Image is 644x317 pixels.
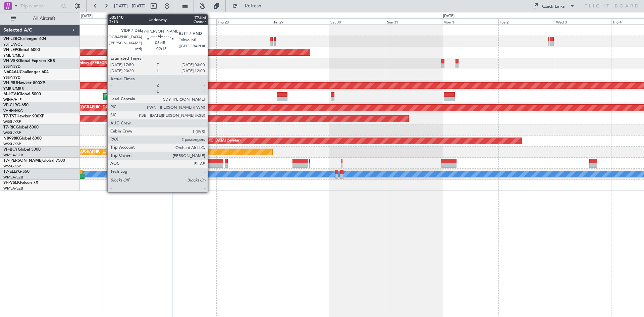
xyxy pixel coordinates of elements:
[3,59,55,63] a: VH-VSKGlobal Express XRS
[3,48,17,52] span: VH-LEP
[216,18,273,24] div: Thu 28
[3,159,42,163] span: T7-[PERSON_NAME]
[3,159,65,163] a: T7-[PERSON_NAME]Global 7500
[3,70,49,74] a: N604AUChallenger 604
[3,125,16,129] span: T7-RIC
[3,48,40,52] a: VH-LEPGlobal 6000
[3,103,17,107] span: VP-CJR
[162,136,240,146] div: Planned Maint [GEOGRAPHIC_DATA] (Seletar)
[3,81,17,85] span: VH-RIU
[3,53,24,58] a: YMEN/MEB
[329,18,385,24] div: Sat 30
[3,92,18,96] span: M-JGVJ
[3,130,21,136] a: WSSL/XSP
[3,103,29,107] a: VP-CJRG-650
[114,3,146,9] span: [DATE] - [DATE]
[3,153,23,158] a: WMSA/SZB
[3,92,41,96] a: M-JGVJGlobal 5000
[3,142,21,147] a: WSSL/XSP
[3,86,24,91] a: YMEN/MEB
[3,137,19,141] span: N8998K
[273,18,329,24] div: Fri 29
[3,164,21,169] a: WSSL/XSP
[3,114,16,118] span: T7-TST
[3,181,20,185] span: 9H-VSLK
[160,18,216,24] div: Wed 27
[443,13,454,19] div: [DATE]
[498,18,555,24] div: Tue 2
[3,64,20,69] a: YSSY/SYD
[160,36,238,46] div: Planned Maint Sydney ([PERSON_NAME] Intl)
[105,92,189,102] div: Planned Maint [GEOGRAPHIC_DATA] (Halim Intl)
[3,114,44,118] a: T7-TSTHawker 900XP
[555,18,611,24] div: Wed 3
[17,16,71,21] span: All Aircraft
[386,18,442,24] div: Sun 31
[49,147,161,157] div: Planned Maint [GEOGRAPHIC_DATA] ([GEOGRAPHIC_DATA] Intl)
[3,119,21,124] a: WSSL/XSP
[49,103,161,113] div: Planned Maint [GEOGRAPHIC_DATA] ([GEOGRAPHIC_DATA] Intl)
[3,75,20,80] a: YSSY/SYD
[3,59,18,63] span: VH-VSK
[104,18,160,24] div: Tue 26
[3,148,18,152] span: VP-BCY
[3,108,23,113] a: VHHH/HKG
[3,42,22,47] a: YSHL/WOL
[3,81,45,85] a: VH-RIUHawker 800XP
[442,18,498,24] div: Mon 1
[3,125,39,129] a: T7-RICGlobal 6000
[229,1,269,11] button: Refresh
[3,97,22,102] a: WIHH/HLP
[3,148,41,152] a: VP-BCYGlobal 5000
[542,3,565,10] div: Quick Links
[3,137,42,141] a: N8998KGlobal 6000
[20,1,59,11] input: Trip Number
[239,4,267,8] span: Refresh
[3,186,23,191] a: WMSA/SZB
[81,13,93,19] div: [DATE]
[3,170,18,174] span: T7-ELLY
[3,170,30,174] a: T7-ELLYG-550
[47,58,129,68] div: Unplanned Maint Sydney ([PERSON_NAME] Intl)
[3,70,20,74] span: N604AU
[529,1,578,11] button: Quick Links
[3,181,38,185] a: 9H-VSLKFalcon 7X
[3,175,23,180] a: WMSA/SZB
[3,37,46,41] a: VH-L2BChallenger 604
[3,37,17,41] span: VH-L2B
[7,13,73,24] button: All Aircraft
